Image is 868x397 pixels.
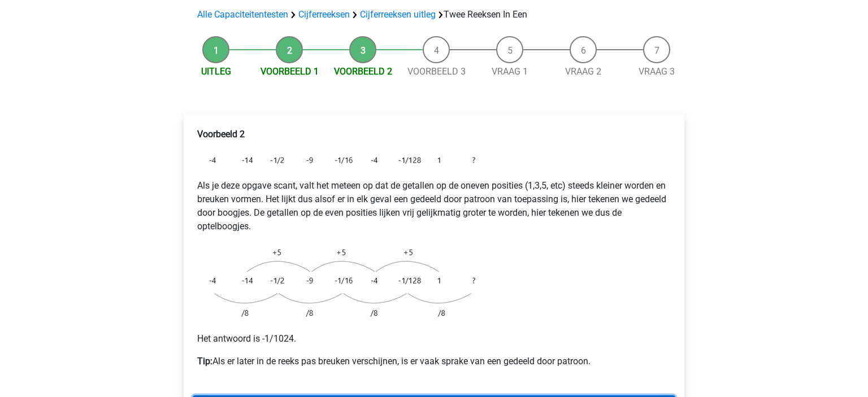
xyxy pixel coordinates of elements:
[565,66,601,77] a: Vraag 2
[193,8,675,21] div: Twee Reeksen In Een
[201,66,231,77] a: Uitleg
[197,332,671,346] p: Het antwoord is -1/1024.
[197,355,671,368] p: Als er later in de reeks pas breuken verschijnen, is er vaak sprake van een gedeeld door patroon.
[360,9,436,20] a: Cijferreeksen uitleg
[197,150,480,170] img: Intertwinging_example_2_1.png
[639,66,675,77] a: Vraag 3
[261,66,319,77] a: Voorbeeld 1
[197,129,245,139] b: Voorbeeld 2
[334,66,392,77] a: Voorbeeld 2
[197,179,671,233] p: Als je deze opgave scant, valt het meteen op dat de getallen op de oneven posities (1,3,5, etc) s...
[407,66,466,77] a: Voorbeeld 3
[197,9,288,20] a: Alle Capaciteitentesten
[298,9,350,20] a: Cijferreeksen
[197,242,480,323] img: Intertwinging_example_2_2.png
[197,356,212,367] b: Tip:
[492,66,528,77] a: Vraag 1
